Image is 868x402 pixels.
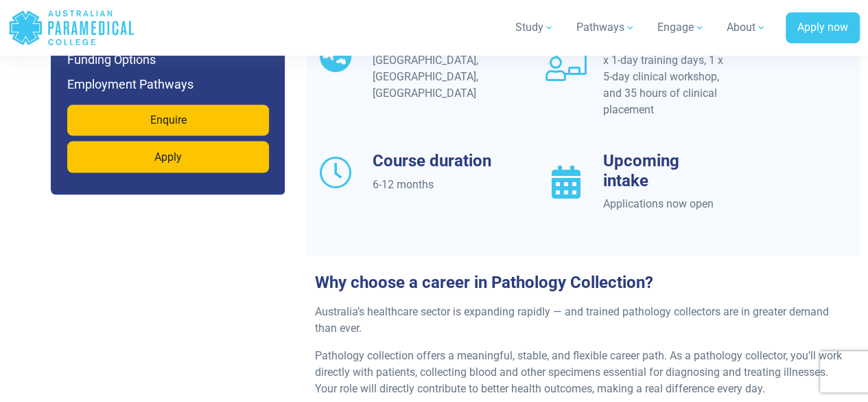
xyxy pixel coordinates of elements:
a: Apply now [786,12,860,44]
div: Available to students in [GEOGRAPHIC_DATA], [GEOGRAPHIC_DATA], [GEOGRAPHIC_DATA] [373,36,496,102]
div: Applications now open [603,196,727,212]
p: Australia’s healthcare sector is expanding rapidly — and trained pathology collectors are in grea... [315,304,852,337]
h3: Why choose a career in Pathology Collection? [307,273,860,293]
a: Apply [67,142,269,173]
a: About [718,8,775,47]
a: Pathways [568,8,644,47]
a: Engage [649,8,713,47]
h6: Funding Options [67,50,269,69]
h6: Employment Pathways [67,75,269,94]
a: Study [507,8,563,47]
h3: Upcoming intake [603,151,727,191]
p: Pathology collection offers a meaningful, stable, and flexible career path. As a pathology collec... [315,348,852,397]
a: Enquire [67,105,269,137]
h3: Course duration [373,151,496,171]
div: Flexible eLearning, with 5 x 1-day training days, 1 x 5-day clinical workshop, and 35 hours of cl... [603,36,727,118]
a: Australian Paramedical College [8,5,135,50]
div: 6-12 months [373,177,496,193]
